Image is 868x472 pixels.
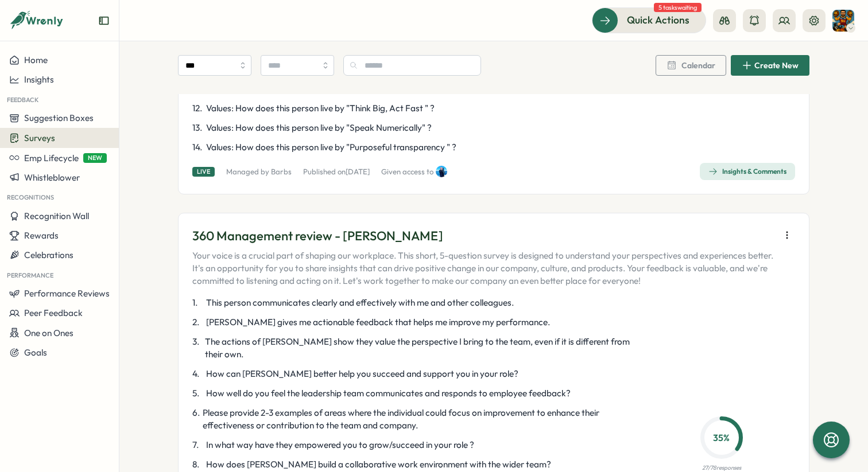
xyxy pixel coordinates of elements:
span: Values: How does this person live by "Speak Numerically" ? [206,122,432,134]
span: Suggestion Boxes [24,112,94,123]
div: Live [192,167,215,177]
span: 5 tasks waiting [654,3,702,12]
span: Goals [24,347,47,358]
span: Peer Feedback [24,307,83,318]
img: Henry Innis [436,166,447,177]
span: This person communicates clearly and effectively with me and other colleagues. [206,297,514,309]
button: Expand sidebar [98,15,110,26]
button: Create New [731,55,809,76]
button: Quick Actions [592,7,706,33]
span: Performance Reviews [24,288,110,299]
span: 6 . [192,407,200,432]
span: The actions of [PERSON_NAME] show they value the perspective I bring to the team, even if it is d... [205,336,634,361]
span: 12 . [192,102,204,115]
span: How does [PERSON_NAME] build a collaborative work environment with the wider team? [206,458,551,471]
span: [PERSON_NAME] gives me actionable feedback that helps me improve my performance. [206,316,550,329]
span: How can [PERSON_NAME] better help you succeed and support you in your role? [206,368,518,380]
span: 8 . [192,458,204,471]
span: Whistleblower [24,172,80,183]
button: Calendar [656,55,726,76]
span: 5 . [192,387,204,400]
span: Values: How does this person live by "Think Big, Act Fast " ? [206,102,435,115]
span: NEW [83,153,107,163]
span: Values: How does this person live by "Purposeful transparency " ? [206,141,456,154]
span: 3 . [192,336,203,361]
p: Managed by [226,167,292,177]
span: 14 . [192,141,204,154]
span: Calendar [681,61,715,69]
p: 360 Management review - [PERSON_NAME] [192,227,774,245]
span: Insights [24,74,54,85]
span: 4 . [192,368,204,380]
span: Please provide 2-3 examples of areas where the individual could focus on improvement to enhance t... [203,407,634,432]
span: 1 . [192,297,204,309]
span: Celebrations [24,249,73,260]
span: 13 . [192,122,204,134]
span: Create New [754,61,799,69]
p: Published on [303,167,370,177]
span: Home [24,54,48,65]
p: Your voice is a crucial part of shaping our workplace. This short, 5-question survey is designed ... [192,249,774,287]
span: Surveys [24,132,55,143]
p: Given access to [381,167,433,177]
img: Peter Photinos [832,10,854,32]
span: 7 . [192,439,204,451]
a: Barbs [271,167,292,176]
span: How well do you feel the leadership team communicates and responds to employee feedback? [206,387,571,400]
span: In what way have they empowered you to grow/succeed in your role ? [206,439,474,451]
span: One on Ones [24,327,73,338]
span: Emp Lifecycle [24,153,79,163]
button: Insights & Comments [700,163,795,180]
span: Rewards [24,230,59,241]
p: 35 % [704,431,739,445]
div: Insights & Comments [708,167,786,176]
span: [DATE] [346,167,370,176]
span: Quick Actions [627,13,689,28]
span: Recognition Wall [24,210,89,221]
span: 2 . [192,316,204,329]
